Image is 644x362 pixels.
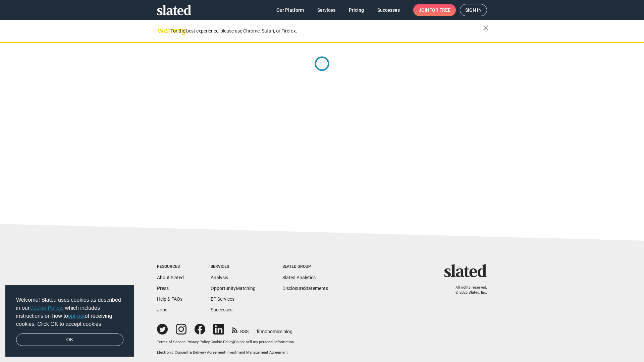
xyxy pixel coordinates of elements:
[16,334,123,346] a: dismiss cookie message
[448,285,487,295] p: All rights reserved. © 2025 Slated, Inc.
[233,340,234,344] span: |
[226,350,288,355] a: Investment Management Agreement
[460,4,487,16] a: Sign in
[312,4,341,16] a: Services
[16,296,123,328] span: Welcome! Slated uses cookies as described in our , which includes instructions on how to of recei...
[377,4,400,16] span: Successes
[5,285,134,357] div: cookieconsent
[185,340,186,344] span: |
[225,350,226,355] span: |
[186,340,210,344] a: Privacy Policy
[157,307,167,312] a: Jobs
[282,264,328,269] div: Slated Group
[482,24,490,32] mat-icon: close
[429,4,450,16] span: for free
[276,4,304,16] span: Our Platform
[349,4,364,16] span: Pricing
[271,4,309,16] a: Our Platform
[211,340,233,344] a: Cookie Policy
[211,307,232,312] a: Successes
[157,264,184,269] div: Resources
[30,305,62,311] a: Cookie Policy
[343,4,369,16] a: Pricing
[157,340,185,344] a: Terms of Service
[211,296,234,302] a: EP Services
[257,323,292,335] a: filmonomics blog
[413,4,456,16] a: Joinfor free
[317,4,335,16] span: Services
[157,296,182,302] a: Help & FAQs
[157,350,225,355] a: Electronic Consent & Delivery Agreement
[257,329,265,334] span: film
[158,26,166,35] mat-icon: warning
[210,340,211,344] span: |
[157,286,169,291] a: Press
[211,275,228,280] a: Analysis
[157,275,184,280] a: About Slated
[232,324,249,335] a: RSS
[465,4,482,16] span: Sign in
[211,264,256,269] div: Services
[282,275,316,280] a: Slated Analytics
[211,286,256,291] a: OpportunityMatching
[419,4,450,16] span: Join
[68,313,85,319] a: opt-out
[170,26,483,36] div: For the best experience, please use Chrome, Safari, or Firefox.
[282,286,328,291] a: DisclosureStatements
[234,340,294,345] button: Do not sell my personal information
[372,4,405,16] a: Successes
